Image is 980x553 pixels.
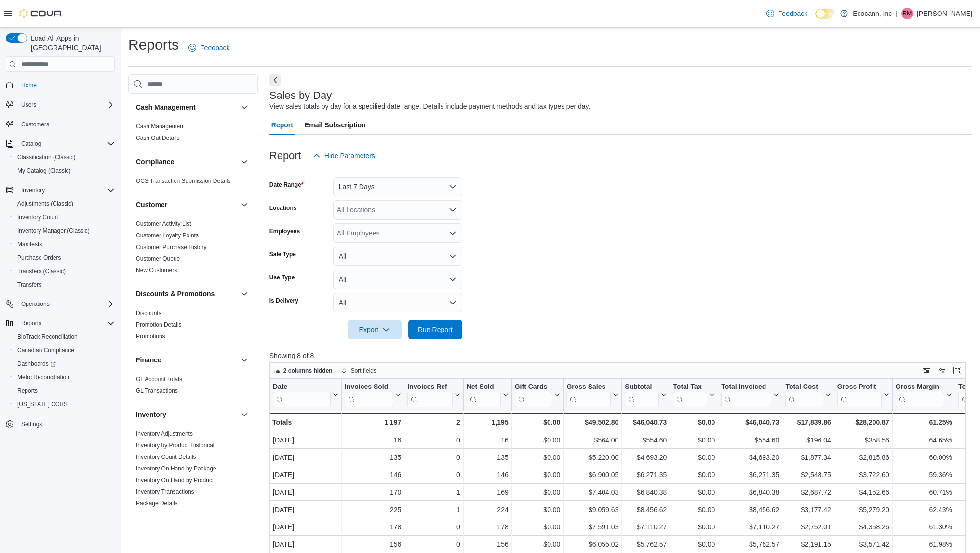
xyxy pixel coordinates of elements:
[515,434,561,446] div: $0.00
[136,488,194,496] span: Inventory Transactions
[408,320,462,339] button: Run Report
[514,416,560,428] div: $0.00
[449,229,456,237] button: Open list of options
[345,416,401,428] div: 1,197
[10,344,119,357] button: Canadian Compliance
[17,184,115,196] span: Inventory
[136,134,180,142] span: Cash Out Details
[566,486,618,498] div: $7,404.03
[136,123,185,130] span: Cash Management
[17,138,45,150] button: Catalog
[273,434,338,446] div: [DATE]
[271,115,293,135] span: Report
[896,8,898,19] p: |
[136,244,207,250] a: Customer Purchase History
[17,153,76,161] span: Classification (Classic)
[128,218,258,280] div: Customer
[13,152,80,163] a: Classification (Classic)
[136,410,237,419] button: Inventory
[269,351,972,360] p: Showing 8 of 8
[514,383,552,407] div: Gift Card Sales
[721,452,779,463] div: $4,693.20
[10,357,119,371] a: Dashboards
[13,279,45,290] a: Transfers
[351,367,376,374] span: Sort fields
[673,469,715,481] div: $0.00
[13,331,115,343] span: BioTrack Reconciliation
[625,383,667,407] button: Subtotal
[136,309,161,317] span: Discounts
[566,434,618,446] div: $564.00
[136,488,194,495] a: Inventory Transactions
[17,346,74,354] span: Canadian Compliance
[136,410,166,419] h3: Inventory
[239,354,250,366] button: Finance
[17,240,42,248] span: Manifests
[21,140,41,148] span: Catalog
[136,135,180,141] a: Cash Out Details
[10,384,119,398] button: Reports
[13,211,62,223] a: Inventory Count
[721,416,779,428] div: $46,040.73
[136,321,182,329] span: Promotion Details
[13,225,115,236] span: Inventory Manager (Classic)
[721,383,779,407] button: Total Invoiced
[673,383,707,392] div: Total Tax
[136,387,178,394] a: GL Transactions
[13,345,115,356] span: Canadian Compliance
[837,383,882,392] div: Gross Profit
[2,317,119,330] button: Reports
[17,318,45,329] button: Reports
[269,150,301,162] h3: Report
[837,452,889,463] div: $2,815.86
[566,416,618,428] div: $49,502.80
[13,345,78,356] a: Canadian Compliance
[21,319,41,327] span: Reports
[785,416,831,428] div: $17,839.86
[345,434,401,446] div: 16
[13,331,81,343] a: BioTrack Reconciliation
[514,383,560,407] button: Gift Cards
[136,200,167,209] h3: Customer
[10,330,119,344] button: BioTrack Reconciliation
[625,469,667,481] div: $6,271.35
[136,232,199,239] a: Customer Loyalty Points
[515,486,561,498] div: $0.00
[837,416,889,428] div: $28,200.87
[273,486,338,498] div: [DATE]
[13,372,73,383] a: Metrc Reconciliation
[345,383,393,407] div: Invoices Sold
[136,332,165,340] span: Promotions
[515,469,561,481] div: $0.00
[337,365,380,376] button: Sort fields
[21,101,36,109] span: Users
[2,98,119,111] button: Users
[936,365,948,376] button: Display options
[239,288,250,300] button: Discounts & Promotions
[136,376,182,383] a: GL Account Totals
[895,383,944,392] div: Gross Margin
[333,270,462,289] button: All
[136,267,177,274] a: New Customers
[514,383,552,392] div: Gift Cards
[815,9,835,19] input: Dark Mode
[128,373,258,401] div: Finance
[13,238,46,250] a: Manifests
[128,175,258,191] div: Compliance
[128,35,179,55] h1: Reports
[13,265,69,277] a: Transfers (Classic)
[13,385,41,397] a: Reports
[333,293,462,312] button: All
[673,486,715,498] div: $0.00
[467,469,509,481] div: 146
[407,383,460,407] button: Invoices Ref
[17,80,40,91] a: Home
[721,486,779,498] div: $6,840.38
[566,452,618,463] div: $5,220.00
[17,254,61,262] span: Purchase Orders
[17,298,115,310] span: Operations
[348,320,402,339] button: Export
[837,434,889,446] div: $358.56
